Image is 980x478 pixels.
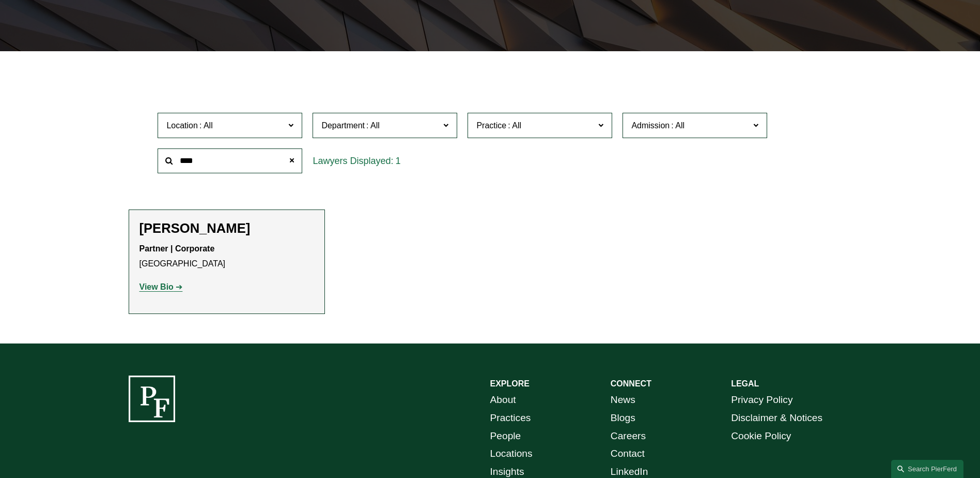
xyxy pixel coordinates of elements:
[490,409,531,427] a: Practices
[731,427,791,445] a: Cookie Policy
[490,427,521,445] a: People
[611,391,635,409] a: News
[166,121,198,130] span: Location
[611,427,646,445] a: Careers
[395,156,400,166] span: 1
[476,121,506,130] span: Practice
[139,220,314,236] h2: [PERSON_NAME]
[611,409,635,427] a: Blogs
[631,121,670,130] span: Admission
[731,379,759,388] strong: LEGAL
[731,409,822,427] a: Disclaimer & Notices
[139,244,215,253] strong: Partner | Corporate
[611,445,645,463] a: Contact
[731,391,792,409] a: Privacy Policy
[139,282,183,291] a: View Bio
[490,445,533,463] a: Locations
[321,121,365,130] span: Department
[891,460,963,478] a: Search this site
[139,282,174,291] strong: View Bio
[611,379,651,388] strong: CONNECT
[490,379,530,388] strong: EXPLORE
[139,242,314,272] p: [GEOGRAPHIC_DATA]
[490,391,516,409] a: About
